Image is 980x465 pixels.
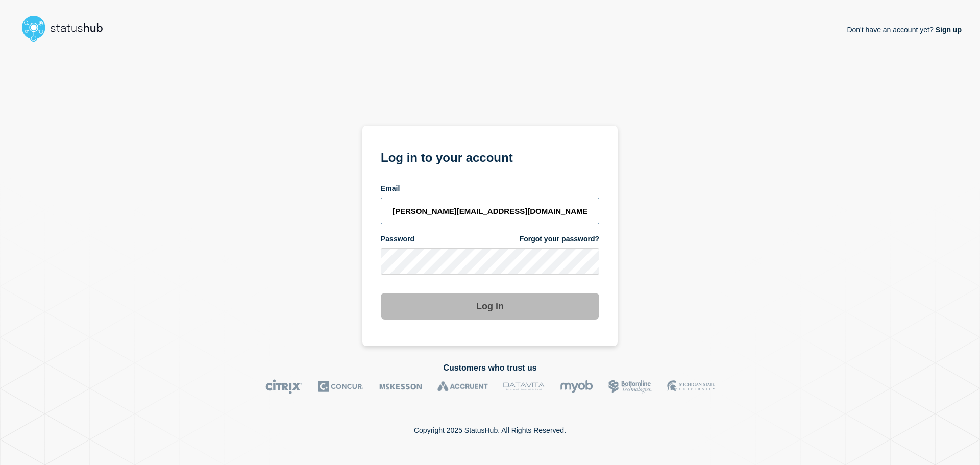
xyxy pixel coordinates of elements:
[437,379,488,394] img: Accruent logo
[381,198,599,224] input: email input
[318,379,364,394] img: Concur logo
[520,234,599,244] a: Forgot your password?
[381,184,400,193] span: Email
[847,17,962,42] p: Don't have an account yet?
[414,426,566,434] p: Copyright 2025 StatusHub. All Rights Reserved.
[18,12,115,45] img: StatusHub logo
[379,379,422,394] img: McKesson logo
[381,293,599,320] button: Log in
[503,379,545,394] img: DataVita logo
[18,363,962,373] h2: Customers who trust us
[608,379,652,394] img: Bottomline logo
[381,234,414,244] span: Password
[381,147,599,166] h1: Log in to your account
[560,379,593,394] img: myob logo
[934,26,962,34] a: Sign up
[381,248,599,275] input: password input
[667,379,715,394] img: MSU logo
[265,379,303,394] img: Citrix logo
